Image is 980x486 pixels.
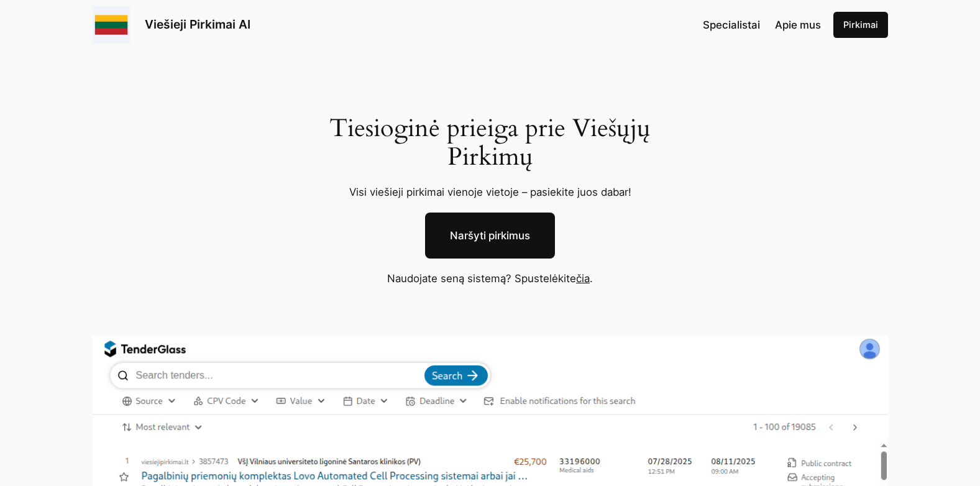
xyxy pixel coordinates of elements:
img: Viešieji pirkimai logo [93,6,130,44]
span: Apie mus [775,19,821,31]
a: Naršyti pirkimus [425,213,555,259]
a: čia [576,272,590,285]
span: Specialistai [703,19,760,31]
nav: Navigation [703,17,821,33]
h1: Tiesioginė prieiga prie Viešųjų Pirkimų [314,114,666,172]
a: Pirkimai [833,12,888,38]
a: Apie mus [775,17,821,33]
a: Viešieji Pirkimai AI [145,17,250,32]
p: Visi viešieji pirkimai vienoje vietoje – pasiekite juos dabar! [314,184,666,200]
a: Specialistai [703,17,760,33]
p: Naudojate seną sistemą? Spustelėkite . [298,270,683,287]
